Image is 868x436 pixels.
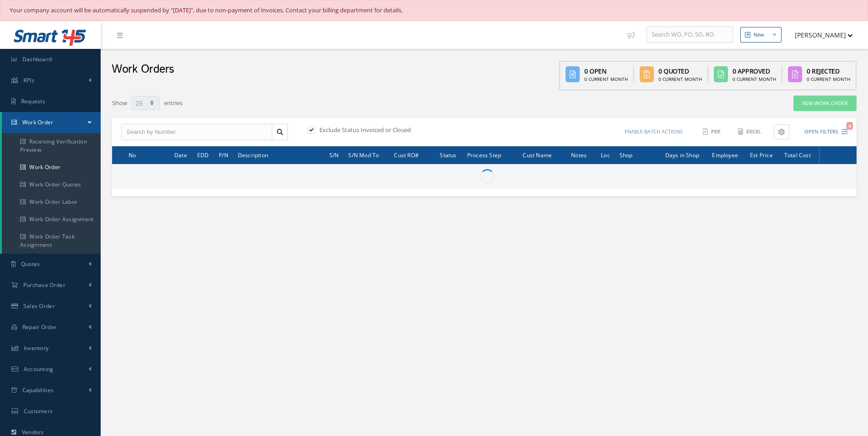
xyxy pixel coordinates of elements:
[733,124,767,140] button: Excel
[584,66,628,76] div: 0 Open
[24,407,53,415] span: Customers
[623,21,647,49] a: Show Tips
[112,95,127,108] label: Show
[571,150,587,159] span: Notes
[733,66,776,76] div: 0 Approved
[174,150,187,159] span: Date
[647,27,733,43] input: Search WO, PO, SO, RO
[24,365,54,373] span: Accounting
[601,150,610,159] span: Loc
[784,150,811,159] span: Total Cost
[665,150,699,159] span: Days in Shop
[523,150,552,159] span: Cust Name
[23,281,65,289] span: Purchase Order
[796,124,848,139] button: Open Filters4
[22,428,44,436] span: Vendors
[807,66,850,76] div: 0 Rejected
[197,150,209,159] span: EDD
[317,126,411,134] label: Exclude Status Invoiced or Closed
[22,323,57,331] span: Repair Order
[658,76,702,83] div: 0 Current Month
[584,76,628,83] div: 0 Current Month
[2,193,101,211] a: Work Order Labor
[846,122,853,130] span: 4
[22,386,54,394] span: Capabilities
[740,27,782,43] button: New
[24,344,49,352] span: Inventory
[658,66,702,76] div: 0 Quoted
[733,76,776,83] div: 0 Current Month
[394,150,419,159] span: Cust RO#
[712,150,738,159] span: Employee
[21,260,40,268] span: Quotes
[22,118,54,126] span: Work Order
[467,150,501,159] span: Process Step
[807,76,850,83] div: 0 Current Month
[2,176,101,193] a: Work Order Quotes
[786,26,853,44] button: [PERSON_NAME]
[121,124,272,140] input: Search by Number
[112,63,174,76] h2: Work Orders
[620,150,633,159] span: Shop
[22,55,52,63] span: Dashboard
[2,211,101,228] a: Work Order Assignment
[2,159,101,176] a: Work Order
[754,31,764,39] div: New
[2,228,101,254] a: Work Order Task Assignment
[616,124,691,140] button: Enable batch actions
[440,150,456,159] span: Status
[238,150,268,159] span: Description
[306,126,484,136] div: Exclude Status Invoiced or Closed
[698,124,727,140] button: PDF
[793,96,857,112] a: New Work Order
[23,76,34,84] span: KPIs
[23,302,55,310] span: Sales Order
[164,95,183,108] label: entries
[329,150,339,159] span: S/N
[10,6,858,15] div: Your company account will be automatically suspended by "[DATE]", due to non-payment of invoices....
[348,150,379,159] span: S/N Mod To
[21,97,45,105] span: Requests
[2,133,101,159] a: Receiving Verification Preview
[129,150,136,159] span: No
[219,150,228,159] span: P/N
[750,150,773,159] span: Est Price
[2,112,101,133] a: Work Order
